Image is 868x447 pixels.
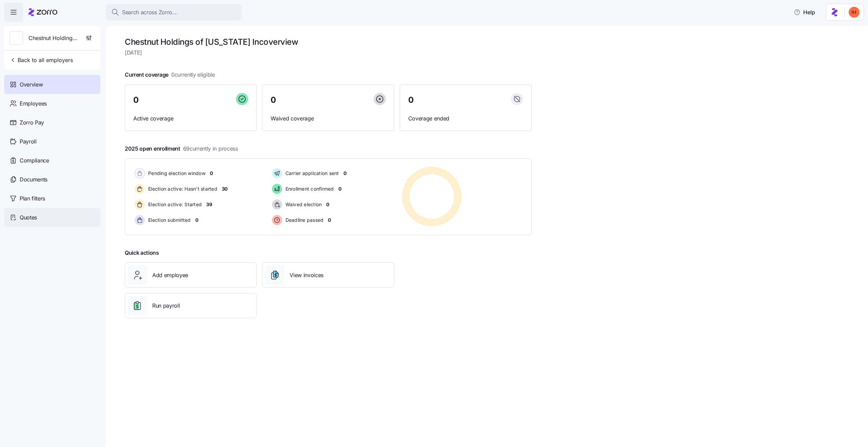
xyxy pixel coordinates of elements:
span: Help [107,229,118,233]
span: [DATE] [125,48,532,57]
a: Payroll [4,132,100,151]
img: f3711480c2c985a33e19d88a07d4c111 [849,7,860,18]
span: Help [794,8,815,16]
span: Election active: Hasn't started [146,186,217,192]
span: Carrier application sent [283,170,339,177]
span: Deadline passed [283,217,324,223]
span: Employees [20,99,47,108]
span: Add employee [152,271,188,279]
a: Compliance [4,151,100,170]
span: 0 [408,96,414,104]
a: Zorro Pay [4,113,100,132]
span: Enrollment confirmed [283,186,334,192]
button: Help [91,212,136,239]
span: Waived coverage [271,114,386,123]
span: Messages [56,229,80,233]
span: Active coverage [133,114,248,123]
span: Search for help [14,108,55,115]
span: Search across Zorro... [122,8,177,17]
span: 2025 open enrollment [125,144,238,153]
span: 0 [326,201,329,208]
span: Home [15,229,30,233]
div: Close [117,11,129,23]
div: Send us a message [7,80,129,98]
a: Documents [4,170,100,189]
span: Plan filters [20,194,45,203]
span: Current coverage [125,71,215,79]
p: Hi Idan 👋 [14,48,122,60]
a: Quotes [4,208,100,227]
span: 0 [271,96,276,104]
button: Messages [45,212,90,239]
div: Send us a message [14,85,113,93]
span: Zorro Pay [20,118,44,127]
span: Pending election window [146,170,205,177]
span: Overview [20,80,43,89]
span: Waived election [283,201,322,208]
button: Search across Zorro... [106,4,241,20]
span: View invoices [290,271,323,279]
span: Quick actions [125,249,159,257]
span: Back to all employers [9,56,73,64]
span: 0 [338,186,341,192]
button: Back to all employers [7,53,76,67]
a: Overview [4,75,100,94]
span: Run payroll [152,302,180,310]
h1: Chestnut Holdings of [US_STATE] Inc overview [125,37,532,47]
span: Quotes [20,213,37,222]
p: How can we help? [14,60,122,71]
button: Help [788,5,821,19]
span: Payroll [20,137,37,146]
span: Coverage ended [408,114,523,123]
a: Plan filters [4,189,100,208]
span: 0 [195,217,198,223]
button: Search for help [10,105,126,118]
span: Election active: Started [146,201,202,208]
span: Documents [20,175,47,184]
span: 0 currently eligible [171,71,215,79]
span: 69 currently in process [183,144,238,153]
span: 0 [210,170,213,177]
span: 30 [222,186,228,192]
span: 39 [206,201,212,208]
span: 0 [328,217,331,223]
img: logo [14,13,54,24]
a: Employees [4,94,100,113]
span: Chestnut Holdings of [US_STATE] Inc [28,34,77,42]
span: Election submitted [146,217,191,223]
span: Compliance [20,156,49,165]
span: 0 [133,96,139,104]
span: 0 [343,170,347,177]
